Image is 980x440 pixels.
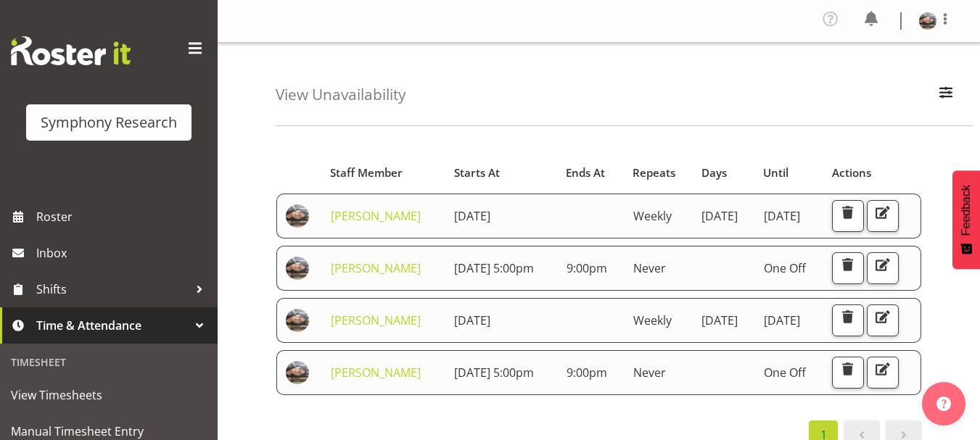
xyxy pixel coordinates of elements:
[701,312,738,328] span: [DATE]
[952,170,980,269] button: Feedback - Show survey
[4,377,214,413] a: View Timesheets
[276,86,405,103] h4: View Unavailability
[454,365,534,381] span: [DATE] 5:00pm
[701,208,738,224] span: [DATE]
[41,112,177,133] div: Symphony Research
[936,397,951,411] img: help-xxl-2.png
[832,200,864,232] button: Delete Unavailability
[286,309,309,332] img: lindsay-holland6d975a4b06d72750adc3751bbfb7dc9f.png
[454,165,550,181] div: Starts At
[701,165,747,181] div: Days
[867,200,899,232] button: Edit Unavailability
[454,312,490,328] span: [DATE]
[633,208,672,224] span: Weekly
[931,79,961,111] button: Filter Employees
[764,312,800,328] span: [DATE]
[960,185,973,236] span: Feedback
[867,252,899,284] button: Edit Unavailability
[633,312,672,328] span: Weekly
[331,260,421,276] a: [PERSON_NAME]
[567,365,607,381] span: 9:00pm
[919,12,936,30] img: lindsay-holland6d975a4b06d72750adc3751bbfb7dc9f.png
[11,384,207,406] span: View Timesheets
[832,252,864,284] button: Delete Unavailability
[331,312,421,328] a: [PERSON_NAME]
[36,206,210,228] span: Roster
[331,365,421,381] a: [PERSON_NAME]
[286,204,309,228] img: lindsay-holland6d975a4b06d72750adc3751bbfb7dc9f.png
[832,304,864,336] button: Delete Unavailability
[11,36,131,65] img: Rosterit website logo
[764,365,806,381] span: One Off
[330,165,437,181] div: Staff Member
[567,260,607,276] span: 9:00pm
[36,242,210,264] span: Inbox
[633,365,666,381] span: Never
[454,208,490,224] span: [DATE]
[566,165,616,181] div: Ends At
[764,260,806,276] span: One Off
[331,208,421,224] a: [PERSON_NAME]
[286,257,309,280] img: lindsay-holland6d975a4b06d72750adc3751bbfb7dc9f.png
[633,165,684,181] div: Repeats
[286,361,309,384] img: lindsay-holland6d975a4b06d72750adc3751bbfb7dc9f.png
[832,165,913,181] div: Actions
[454,260,534,276] span: [DATE] 5:00pm
[36,315,189,336] span: Time & Attendance
[763,165,815,181] div: Until
[867,357,899,389] button: Edit Unavailability
[633,260,666,276] span: Never
[4,347,214,377] div: Timesheet
[36,278,189,300] span: Shifts
[832,357,864,389] button: Delete Unavailability
[867,304,899,336] button: Edit Unavailability
[764,208,800,224] span: [DATE]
